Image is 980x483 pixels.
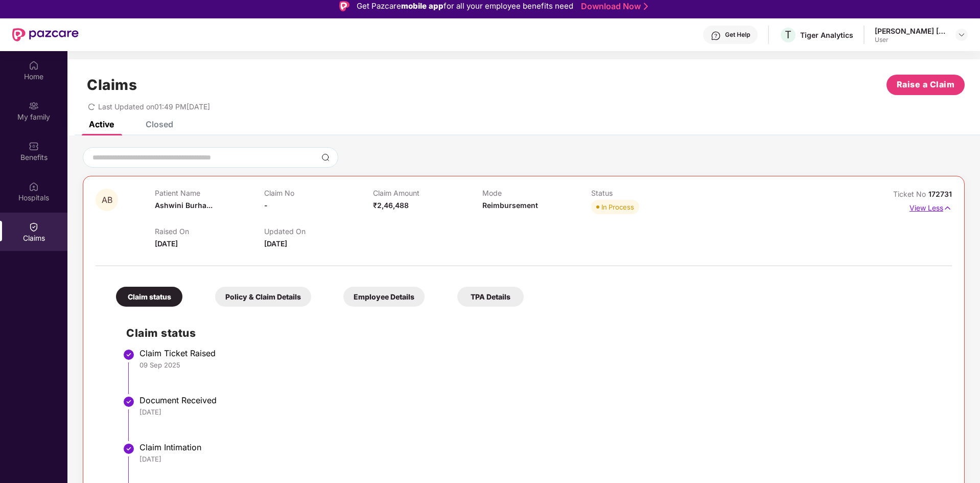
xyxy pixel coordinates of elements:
a: Download Now [581,1,645,12]
div: Tiger Analytics [800,30,853,40]
div: Claim Intimation [139,442,942,452]
h2: Claim status [126,325,942,341]
p: Claim Amount [373,189,482,197]
div: TPA Details [457,287,524,307]
div: Policy & Claim Details [215,287,311,307]
div: Employee Details [343,287,425,307]
span: [DATE] [264,239,287,248]
div: Get Help [725,31,750,39]
img: svg+xml;base64,PHN2ZyBpZD0iSG9tZSIgeG1sbnM9Imh0dHA6Ly93d3cudzMub3JnLzIwMDAvc3ZnIiB3aWR0aD0iMjAiIG... [29,60,39,71]
img: Logo [339,1,349,11]
img: svg+xml;base64,PHN2ZyBpZD0iU2VhcmNoLTMyeDMyIiB4bWxucz0iaHR0cDovL3d3dy53My5vcmcvMjAwMC9zdmciIHdpZH... [321,153,330,162]
img: svg+xml;base64,PHN2ZyBpZD0iU3RlcC1Eb25lLTMyeDMyIiB4bWxucz0iaHR0cDovL3d3dy53My5vcmcvMjAwMC9zdmciIH... [123,443,135,455]
h1: Claims [87,76,137,94]
span: T [785,29,791,41]
span: Ticket No [893,190,928,198]
p: Mode [482,189,591,197]
div: In Process [601,202,634,212]
div: Claim Ticket Raised [139,348,942,358]
span: Last Updated on 01:49 PM[DATE] [98,102,210,111]
p: Claim No [264,189,373,197]
img: svg+xml;base64,PHN2ZyB4bWxucz0iaHR0cDovL3d3dy53My5vcmcvMjAwMC9zdmciIHdpZHRoPSIxNyIgaGVpZ2h0PSIxNy... [943,202,952,214]
img: svg+xml;base64,PHN2ZyBpZD0iU3RlcC1Eb25lLTMyeDMyIiB4bWxucz0iaHR0cDovL3d3dy53My5vcmcvMjAwMC9zdmciIH... [123,396,135,408]
div: 09 Sep 2025 [139,360,942,370]
div: Active [89,119,114,129]
span: redo [88,102,95,111]
div: [DATE] [139,407,942,417]
span: ₹2,46,488 [373,201,409,210]
img: svg+xml;base64,PHN2ZyBpZD0iU3RlcC1Eb25lLTMyeDMyIiB4bWxucz0iaHR0cDovL3d3dy53My5vcmcvMjAwMC9zdmciIH... [123,349,135,361]
strong: mobile app [401,1,444,11]
div: [DATE] [139,454,942,464]
img: svg+xml;base64,PHN2ZyBpZD0iSG9zcGl0YWxzIiB4bWxucz0iaHR0cDovL3d3dy53My5vcmcvMjAwMC9zdmciIHdpZHRoPS... [29,181,39,192]
button: Raise a Claim [886,75,965,95]
img: Stroke [644,1,648,12]
div: [PERSON_NAME] [PERSON_NAME] [875,26,946,36]
span: [DATE] [155,239,178,248]
div: Closed [146,119,173,129]
img: svg+xml;base64,PHN2ZyBpZD0iSGVscC0zMngzMiIgeG1sbnM9Imh0dHA6Ly93d3cudzMub3JnLzIwMDAvc3ZnIiB3aWR0aD... [711,31,721,41]
img: svg+xml;base64,PHN2ZyBpZD0iQmVuZWZpdHMiIHhtbG5zPSJodHRwOi8vd3d3LnczLm9yZy8yMDAwL3N2ZyIgd2lkdGg9Ij... [29,141,39,151]
img: New Pazcare Logo [12,28,79,41]
div: Claim status [116,287,182,307]
p: Updated On [264,227,373,236]
p: Status [591,189,700,197]
span: Ashwini Burha... [155,201,213,210]
p: Raised On [155,227,264,236]
span: AB [102,196,112,204]
img: svg+xml;base64,PHN2ZyB3aWR0aD0iMjAiIGhlaWdodD0iMjAiIHZpZXdCb3g9IjAgMCAyMCAyMCIgZmlsbD0ibm9uZSIgeG... [29,101,39,111]
img: svg+xml;base64,PHN2ZyBpZD0iQ2xhaW0iIHhtbG5zPSJodHRwOi8vd3d3LnczLm9yZy8yMDAwL3N2ZyIgd2lkdGg9IjIwIi... [29,222,39,232]
span: 172731 [928,190,952,198]
span: - [264,201,268,210]
span: Reimbursement [482,201,538,210]
div: Document Received [139,395,942,405]
p: Patient Name [155,189,264,197]
span: Raise a Claim [897,78,955,91]
div: User [875,36,946,44]
img: svg+xml;base64,PHN2ZyBpZD0iRHJvcGRvd24tMzJ4MzIiIHhtbG5zPSJodHRwOi8vd3d3LnczLm9yZy8yMDAwL3N2ZyIgd2... [958,31,966,39]
p: View Less [909,200,952,214]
